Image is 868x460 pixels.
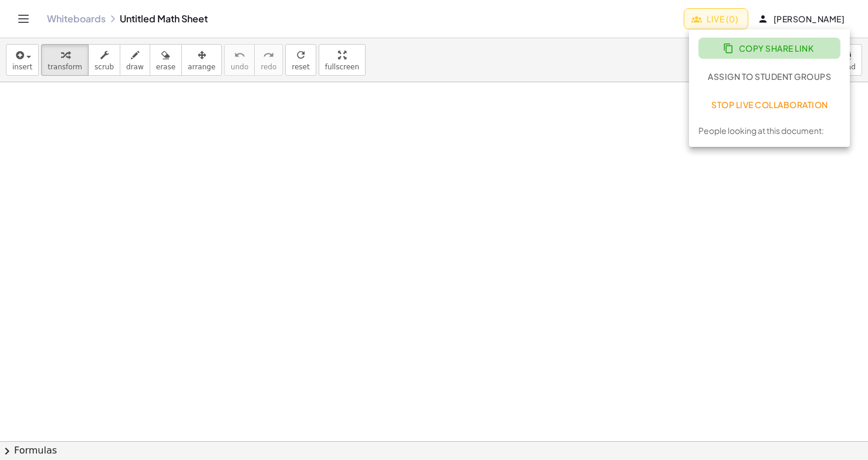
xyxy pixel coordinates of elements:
[708,71,831,82] span: Assign to Student Groups
[47,13,106,25] a: Whiteboards
[14,9,33,28] button: Toggle navigation
[760,14,845,24] span: [PERSON_NAME]
[6,44,39,76] button: insert
[263,48,274,62] i: redo
[698,66,840,87] button: Assign to Student Groups
[150,44,182,76] button: erase
[94,63,114,71] span: scrub
[751,8,854,29] button: [PERSON_NAME]
[319,44,366,76] button: fullscreen
[41,44,89,76] button: transform
[698,38,840,59] button: Copy Share Link
[261,63,276,71] span: redo
[725,43,813,53] span: Copy Share Link
[12,63,32,71] span: insert
[295,48,306,62] i: refresh
[126,63,144,71] span: draw
[292,63,309,71] span: reset
[224,44,255,76] button: undoundo
[285,44,316,76] button: refreshreset
[234,48,245,62] i: undo
[120,44,150,76] button: draw
[684,8,748,29] button: Live (0)
[156,63,175,71] span: erase
[231,63,248,71] span: undo
[711,99,828,110] span: Stop Live Collaboration
[188,63,215,71] span: arrange
[694,14,738,24] span: Live (0)
[181,44,222,76] button: arrange
[254,44,283,76] button: redoredo
[325,63,359,71] span: fullscreen
[88,44,120,76] button: scrub
[698,94,840,115] button: Stop Live Collaboration
[48,63,82,71] span: transform
[698,124,824,137] div: People looking at this document:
